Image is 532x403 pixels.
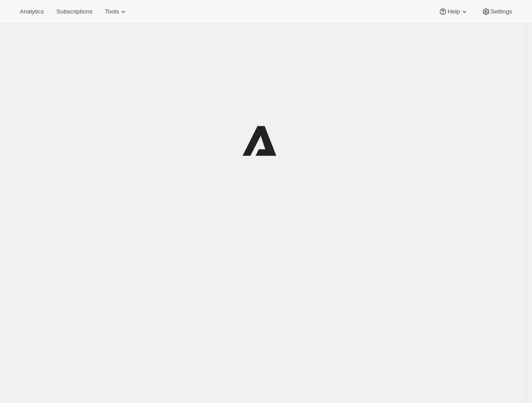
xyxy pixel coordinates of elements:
button: Settings [476,5,518,18]
span: Settings [491,8,512,15]
button: Subscriptions [51,5,98,18]
button: Analytics [14,5,49,18]
span: Help [447,8,460,15]
button: Help [433,5,474,18]
span: Subscriptions [56,8,92,15]
span: Analytics [20,8,44,15]
button: Tools [99,5,133,18]
span: Tools [105,8,119,15]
